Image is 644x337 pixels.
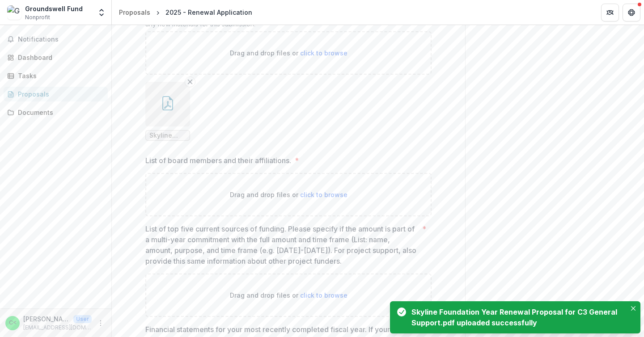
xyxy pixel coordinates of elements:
[230,291,347,300] p: Drag and drop files or
[73,315,92,323] p: User
[18,89,101,99] div: Proposals
[149,132,186,139] span: Skyline Foundation Year Renewal Proposal for C3 General Support.pdf
[95,318,106,329] button: More
[185,76,195,87] button: Remove File
[7,5,21,20] img: Groundswell Fund
[300,291,347,299] span: click to browse
[23,314,70,324] p: [PERSON_NAME] <[EMAIL_ADDRESS][DOMAIN_NAME]>
[4,32,108,46] button: Notifications
[115,6,256,19] nav: breadcrumb
[411,307,623,328] div: Skyline Foundation Year Renewal Proposal for C3 General Support.pdf uploaded successfully
[145,155,291,166] p: List of board members and their affiliations.
[95,4,108,21] button: Open entity switcher
[230,190,347,199] p: Drag and drop files or
[4,50,108,65] a: Dashboard
[9,320,17,326] div: Cassandra Hamdan <chamdan@groundswellfund.org>
[115,6,154,19] a: Proposals
[628,303,639,314] button: Close
[386,298,644,337] div: Notifications-bottom-right
[4,105,108,120] a: Documents
[623,4,640,21] button: Get Help
[4,68,108,83] a: Tasks
[18,71,101,80] div: Tasks
[119,8,150,17] div: Proposals
[18,36,104,43] span: Notifications
[300,49,347,57] span: click to browse
[230,48,347,58] p: Drag and drop files or
[4,87,108,101] a: Proposals
[145,82,190,141] div: Remove FileSkyline Foundation Year Renewal Proposal for C3 General Support.pdf
[23,324,92,332] p: [EMAIL_ADDRESS][DOMAIN_NAME]
[25,13,50,21] span: Nonprofit
[300,191,347,198] span: click to browse
[25,4,83,13] div: Groundswell Fund
[601,4,619,21] button: Partners
[145,223,419,266] p: List of top five current sources of funding. Please specify if the amount is part of a multi-year...
[18,108,101,117] div: Documents
[165,8,252,17] div: 2025 - Renewal Application
[18,53,101,62] div: Dashboard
